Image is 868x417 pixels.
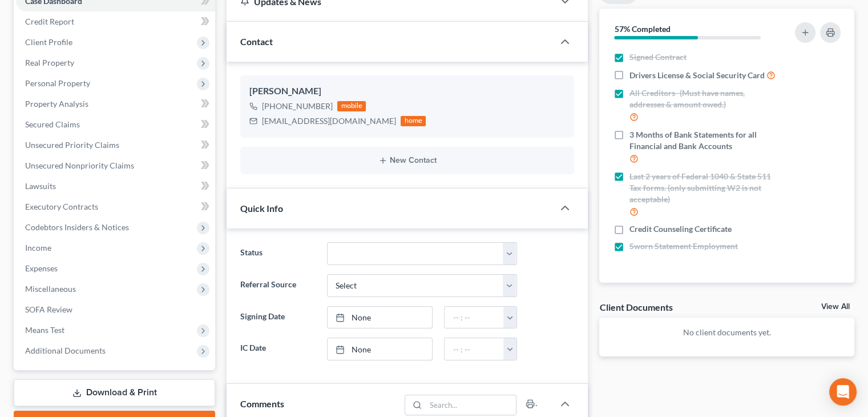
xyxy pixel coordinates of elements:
[821,303,850,311] a: View All
[25,119,80,129] span: Secured Claims
[16,114,215,135] a: Secured Claims
[337,101,366,111] div: mobile
[328,307,433,328] a: None
[235,274,321,297] label: Referral Source
[25,222,129,232] span: Codebtors Insiders & Notices
[16,94,215,114] a: Property Analysis
[25,17,74,26] span: Credit Report
[16,155,215,176] a: Unsecured Nonpriority Claims
[328,338,433,360] a: None
[25,140,119,150] span: Unsecured Priority Claims
[262,115,396,127] div: [EMAIL_ADDRESS][DOMAIN_NAME]
[614,24,670,34] strong: 57% Completed
[235,338,321,360] label: IC Date
[235,242,321,265] label: Status
[25,202,98,211] span: Executory Contracts
[25,243,51,252] span: Income
[25,181,56,191] span: Lawsuits
[25,99,88,109] span: Property Analysis
[16,11,215,32] a: Credit Report
[608,327,845,338] p: No client documents yet.
[629,129,781,152] span: 3 Months of Bank Statements for all Financial and Bank Accounts
[401,116,426,126] div: home
[599,301,672,313] div: Client Documents
[16,176,215,197] a: Lawsuits
[445,307,504,328] input: -- : --
[25,346,106,355] span: Additional Documents
[25,304,72,314] span: SOFA Review
[235,306,321,329] label: Signing Date
[16,135,215,155] a: Unsecured Priority Claims
[629,87,781,110] span: All Creditors- (Must have names, addresses & amount owed.)
[25,325,64,335] span: Means Test
[25,78,90,88] span: Personal Property
[240,398,284,409] span: Comments
[16,197,215,217] a: Executory Contracts
[629,171,781,205] span: Last 2 years of Federal 1040 & State 511 Tax forms. (only submitting W2 is not acceptable)
[25,263,58,273] span: Expenses
[629,51,686,63] span: Signed Contract
[14,379,215,406] a: Download & Print
[829,378,857,406] div: Open Intercom Messenger
[262,101,333,112] div: [PHONE_NUMBER]
[249,85,565,98] div: [PERSON_NAME]
[240,203,283,214] span: Quick Info
[426,395,516,415] input: Search...
[240,36,273,47] span: Contact
[25,37,72,47] span: Client Profile
[25,58,74,67] span: Real Property
[445,338,504,360] input: -- : --
[16,299,215,320] a: SOFA Review
[629,223,731,235] span: Credit Counseling Certificate
[249,156,565,165] button: New Contact
[629,70,764,81] span: Drivers License & Social Security Card
[25,284,76,294] span: Miscellaneous
[629,240,737,252] span: Sworn Statement Employment
[25,161,134,170] span: Unsecured Nonpriority Claims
